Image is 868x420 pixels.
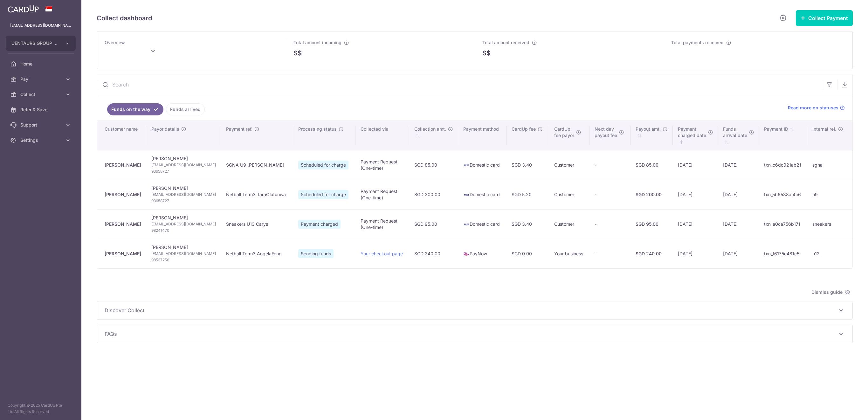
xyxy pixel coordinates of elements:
span: Pay [20,76,62,82]
div: [PERSON_NAME] [105,162,141,168]
span: Payor details [151,126,179,132]
img: paynow-md-4fe65508ce96feda548756c5ee0e473c78d4820b8ea51387c6e4ad89e58a5e61.png [463,251,470,257]
img: visa-sm-192604c4577d2d35970c8ed26b86981c2741ebd56154ab54ad91a526f0f24972.png [463,221,470,228]
span: [EMAIL_ADDRESS][DOMAIN_NAME] [151,191,216,198]
td: Domestic card [458,150,506,180]
th: Fundsarrival date : activate to sort column ascending [718,121,759,150]
td: [DATE] [673,150,718,180]
td: Customer [549,150,590,180]
span: Collect [20,91,62,98]
span: Sending funds [298,249,334,258]
input: Search [97,74,822,95]
th: CardUp fee [506,121,549,150]
td: Your business [549,239,590,268]
a: Your checkout page [361,251,403,256]
span: S$ [293,48,302,58]
a: Funds on the way [107,103,163,115]
span: Settings [20,137,62,143]
span: Scheduled for charge [298,190,348,199]
div: [PERSON_NAME] [105,191,141,198]
h5: Collect dashboard [97,13,152,23]
span: Collection amt. [414,126,446,132]
div: [PERSON_NAME] [105,251,141,257]
th: Payment ref. [221,121,293,150]
td: [PERSON_NAME] [146,150,221,180]
th: Payor details [146,121,221,150]
span: Home [20,61,62,67]
span: [EMAIL_ADDRESS][DOMAIN_NAME] [151,251,216,257]
th: Payout amt. : activate to sort column ascending [630,121,673,150]
td: [PERSON_NAME] [146,209,221,239]
button: CENTAURS GROUP PRIVATE LIMITED [6,36,76,51]
a: Funds arrived [166,103,205,115]
span: Total amount received [482,40,529,45]
td: SGNA U9 [PERSON_NAME] [221,150,293,180]
div: SGD 240.00 [636,251,668,257]
th: Processing status [293,121,355,150]
div: SGD 85.00 [636,162,668,168]
th: Collection amt. : activate to sort column ascending [409,121,458,150]
th: Paymentcharged date : activate to sort column ascending [673,121,718,150]
img: CardUp [8,5,39,13]
span: [EMAIL_ADDRESS][DOMAIN_NAME] [151,162,216,168]
td: Sneakers U13 Carys [221,209,293,239]
td: [DATE] [673,180,718,209]
td: SGD 0.00 [506,239,549,268]
td: - [589,209,630,239]
div: SGD 200.00 [636,191,668,198]
img: visa-sm-192604c4577d2d35970c8ed26b86981c2741ebd56154ab54ad91a526f0f24972.png [463,162,470,169]
span: FAQs [105,330,837,338]
span: 93658727 [151,168,216,175]
td: SGD 3.40 [506,209,549,239]
th: Payment ID: activate to sort column ascending [759,121,807,150]
span: Total payments received [671,40,724,45]
span: Payment charged date [678,126,706,139]
td: [DATE] [718,150,759,180]
th: Internal ref. [807,121,852,150]
td: Netball Term3 TaraOlufunwa [221,180,293,209]
td: Customer [549,209,590,239]
td: sneakers [807,209,852,239]
a: Read more on statuses [788,105,845,111]
td: txn_5b6538af4c6 [759,180,807,209]
td: Payment Request (One-time) [355,209,409,239]
span: Payment ref. [226,126,252,132]
span: Scheduled for charge [298,161,348,169]
span: Refer & Save [20,107,62,113]
span: Overview [105,40,125,45]
td: Domestic card [458,180,506,209]
td: [DATE] [673,239,718,268]
span: Next day payout fee [595,126,617,139]
td: Netball Term3 AngelaFeng [221,239,293,268]
td: - [589,150,630,180]
span: 98537256 [151,257,216,263]
td: [PERSON_NAME] [146,180,221,209]
td: - [589,180,630,209]
td: Payment Request (One-time) [355,180,409,209]
span: 93658727 [151,198,216,204]
td: txn_c6dc021ab21 [759,150,807,180]
span: Support [20,122,62,128]
button: Collect Payment [796,10,853,26]
span: Discover Collect [105,306,837,314]
span: [EMAIL_ADDRESS][DOMAIN_NAME] [151,221,216,227]
span: CENTAURS GROUP PRIVATE LIMITED [11,40,59,46]
td: [DATE] [718,209,759,239]
p: Discover Collect [105,306,845,314]
td: txn_f6175e481c5 [759,239,807,268]
span: Internal ref. [812,126,836,132]
td: SGD 3.40 [506,150,549,180]
td: [PERSON_NAME] [146,239,221,268]
td: u9 [807,180,852,209]
th: Customer name [97,121,146,150]
span: Processing status [298,126,337,132]
td: SGD 85.00 [409,150,458,180]
td: [DATE] [673,209,718,239]
td: Domestic card [458,209,506,239]
p: [EMAIL_ADDRESS][DOMAIN_NAME] [10,22,71,29]
div: [PERSON_NAME] [105,221,141,227]
td: [DATE] [718,180,759,209]
td: SGD 95.00 [409,209,458,239]
td: SGD 200.00 [409,180,458,209]
td: PayNow [458,239,506,268]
